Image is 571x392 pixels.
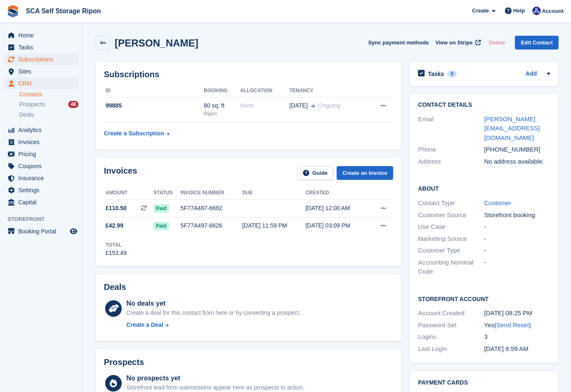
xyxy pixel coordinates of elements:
div: Logins [418,332,484,342]
a: menu [4,172,79,184]
span: Subscriptions [18,54,68,65]
h2: Prospects [104,358,144,367]
div: Account Created [418,309,484,318]
th: Invoice number [180,186,242,200]
div: Create a Deal [126,321,163,329]
div: Customer Source [418,211,484,220]
h2: About [418,184,550,192]
a: menu [4,184,79,196]
div: - [484,246,550,255]
div: Marketing Source [418,234,484,244]
div: Total [106,241,127,249]
span: Sites [18,66,68,77]
div: [DATE] 03:09 PM [305,221,369,230]
div: 3 [484,332,550,342]
th: Due [242,186,305,200]
a: View on Stripe [432,36,482,49]
h2: Deals [104,282,126,292]
div: None [240,101,290,110]
a: Create an Invoice [337,166,393,180]
div: £153.49 [106,249,127,257]
div: [DATE] 11:59 PM [242,221,305,230]
div: 0 [448,70,457,78]
div: Address [418,157,484,167]
span: CRM [18,78,68,89]
span: Create [472,7,489,15]
a: menu [4,124,79,136]
div: [DATE] 12:00 AM [305,204,369,213]
div: 5F77A497-6682 [180,204,242,213]
time: 2025-08-11 05:59:13 UTC [484,345,528,352]
h2: [PERSON_NAME] [115,37,198,49]
span: Coupons [18,160,68,172]
div: 48 [68,101,79,108]
th: Status [153,186,180,200]
a: [PERSON_NAME][EMAIL_ADDRESS][DOMAIN_NAME] [484,115,540,141]
h2: Payment cards [418,380,550,386]
span: Paid [153,222,169,230]
div: No address available. [484,157,550,167]
th: ID [104,84,204,98]
span: Insurance [18,172,68,184]
h2: Subscriptions [104,70,393,79]
a: menu [4,160,79,172]
a: Add [526,69,537,79]
div: Contact Type [418,198,484,208]
div: Phone [418,145,484,154]
a: Send Reset [496,321,529,328]
a: Contacts [19,91,79,98]
h2: Invoices [104,166,137,180]
div: No prospects yet [126,373,304,383]
div: 5F77A497-6626 [180,221,242,230]
a: menu [4,29,79,41]
span: ( ) [494,321,531,328]
a: menu [4,225,79,237]
div: - [484,258,550,277]
div: Email [418,115,484,143]
span: Pricing [18,148,68,160]
img: stora-icon-8386f47178a22dfd0bd8f6a31ec36ba5ce8667c1dd55bd0f319d3a0aa187defe.svg [7,5,19,17]
th: Booking [204,84,240,98]
div: Customer Type [418,246,484,255]
h2: Contact Details [418,102,550,108]
div: Last Login [418,344,484,354]
th: Created [305,186,369,200]
a: menu [4,78,79,89]
h2: Storefront Account [418,294,550,303]
span: £110.50 [106,204,127,213]
span: Home [18,29,68,41]
a: Create a Deal [126,321,300,329]
span: Deals [19,111,34,119]
span: Booking Portal [18,225,68,237]
span: Paid [153,204,169,213]
button: Sync payment methods [368,36,429,49]
a: Guide [297,166,334,180]
a: SCA Self Storage Ripon [22,4,104,18]
th: Tenancy [289,84,367,98]
a: Deals [19,110,79,119]
div: No deals yet [126,299,300,309]
div: Create a deal for this contact from here or by converting a prospect. [126,309,300,317]
div: [PHONE_NUMBER] [484,145,550,154]
div: Password Set [418,321,484,330]
th: Allocation [240,84,290,98]
a: menu [4,54,79,65]
div: Create a Subscription [104,129,164,138]
h2: Tasks [428,70,444,78]
img: Sarah Race [532,7,541,15]
div: Yes [484,321,550,330]
a: menu [4,148,79,160]
a: menu [4,66,79,77]
span: [DATE] [289,101,308,110]
a: menu [4,196,79,208]
span: £42.99 [106,221,123,230]
span: Tasks [18,42,68,53]
div: Use Case [418,222,484,232]
div: Ripon [204,110,240,118]
span: Help [513,7,525,15]
div: Accounting Nominal Code [418,258,484,277]
a: Create a Subscription [104,126,170,141]
span: Storefront [7,215,83,223]
span: Account [542,7,564,15]
div: 80 sq. ft [204,101,240,110]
